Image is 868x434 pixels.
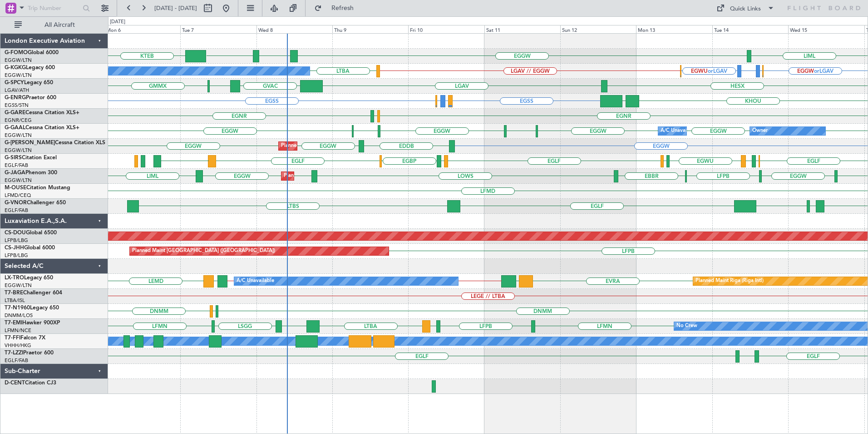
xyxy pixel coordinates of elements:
[5,275,53,281] a: LX-TROLegacy 650
[730,5,761,14] div: Quick Links
[154,4,197,12] span: [DATE] - [DATE]
[5,245,24,251] span: CS-JHH
[5,117,32,124] a: EGNR/CEG
[5,140,105,146] a: G-[PERSON_NAME]Cessna Citation XLS
[5,80,53,86] a: G-SPCYLegacy 650
[256,25,332,33] div: Wed 8
[5,230,57,236] a: CS-DOUGlobal 6500
[712,25,788,33] div: Tue 14
[5,125,79,131] a: G-GAALCessna Citation XLS+
[5,87,29,94] a: LGAV/ATH
[5,335,20,341] span: T7-FFI
[104,25,180,33] div: Mon 6
[5,192,31,199] a: LFMD/CEQ
[5,125,25,131] span: G-GAAL
[324,5,362,11] span: Refresh
[5,320,22,326] span: T7-EMI
[5,110,25,116] span: G-GARE
[5,327,31,334] a: LFMN/NCE
[5,185,70,191] a: M-OUSECitation Mustang
[560,25,636,33] div: Sun 12
[5,380,56,386] a: D-CENTCitation CJ3
[5,72,32,79] a: EGGW/LTN
[5,95,56,101] a: G-ENRGPraetor 600
[5,252,28,259] a: LFPB/LBG
[5,80,24,86] span: G-SPCY
[5,342,31,349] a: VHHH/HKG
[5,380,25,386] span: D-CENT
[5,132,32,139] a: EGGW/LTN
[5,305,30,311] span: T7-N1960
[5,102,29,109] a: EGSS/STN
[332,25,408,33] div: Thu 9
[237,274,274,288] div: A/C Unavailable
[5,155,22,161] span: G-SIRS
[28,1,80,15] input: Trip Number
[10,18,99,32] button: All Aircraft
[5,290,62,296] a: T7-BREChallenger 604
[788,25,864,33] div: Wed 15
[661,124,698,138] div: A/C Unavailable
[5,65,55,71] a: G-KGKGLegacy 600
[5,110,79,116] a: G-GARECessna Citation XLS+
[132,244,275,258] div: Planned Maint [GEOGRAPHIC_DATA] ([GEOGRAPHIC_DATA])
[5,162,28,169] a: EGLF/FAB
[5,170,57,176] a: G-JAGAPhenom 300
[110,18,125,26] div: [DATE]
[310,1,365,15] button: Refresh
[5,57,32,64] a: EGGW/LTN
[284,169,427,183] div: Planned Maint [GEOGRAPHIC_DATA] ([GEOGRAPHIC_DATA])
[5,200,66,206] a: G-VNORChallenger 650
[5,245,55,251] a: CS-JHHGlobal 6000
[5,147,32,154] a: EGGW/LTN
[5,155,57,161] a: G-SIRSCitation Excel
[5,275,24,281] span: LX-TRO
[695,274,764,288] div: Planned Maint Riga (Riga Intl)
[5,282,32,289] a: EGGW/LTN
[5,350,54,356] a: T7-LZZIPraetor 600
[5,290,23,296] span: T7-BRE
[5,320,60,326] a: T7-EMIHawker 900XP
[5,357,28,364] a: EGLF/FAB
[5,312,33,319] a: DNMM/LOS
[5,207,28,214] a: EGLF/FAB
[5,185,26,191] span: M-OUSE
[5,350,23,356] span: T7-LZZI
[5,65,26,71] span: G-KGKG
[5,95,26,101] span: G-ENRG
[5,305,59,311] a: T7-N1960Legacy 650
[5,335,45,341] a: T7-FFIFalcon 7X
[5,177,32,184] a: EGGW/LTN
[5,230,26,236] span: CS-DOU
[5,50,59,56] a: G-FOMOGlobal 6000
[5,170,25,176] span: G-JAGA
[5,237,28,244] a: LFPB/LBG
[180,25,256,33] div: Tue 7
[5,200,27,206] span: G-VNOR
[636,25,712,33] div: Mon 13
[5,50,28,56] span: G-FOMO
[752,124,768,138] div: Owner
[408,25,484,33] div: Fri 10
[676,319,697,333] div: No Crew
[281,139,424,153] div: Planned Maint [GEOGRAPHIC_DATA] ([GEOGRAPHIC_DATA])
[5,297,25,304] a: LTBA/ISL
[484,25,560,33] div: Sat 11
[712,1,779,15] button: Quick Links
[5,140,55,146] span: G-[PERSON_NAME]
[24,22,96,28] span: All Aircraft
